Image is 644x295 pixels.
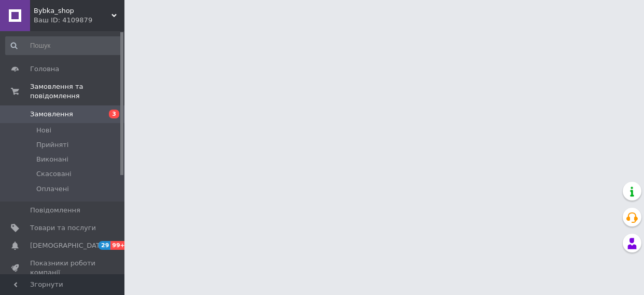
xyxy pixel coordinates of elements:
[30,110,73,119] span: Замовлення
[36,155,68,164] span: Виконані
[30,241,107,250] span: [DEMOGRAPHIC_DATA]
[5,36,122,55] input: Пошук
[34,16,124,25] div: Ваш ID: 4109879
[99,241,110,250] span: 29
[30,259,96,277] span: Показники роботи компанії
[30,64,59,74] span: Головна
[109,110,119,118] span: 3
[30,82,124,101] span: Замовлення та повідомлення
[36,140,68,150] span: Прийняті
[110,241,128,250] span: 99+
[34,6,111,16] span: Bybka_shop
[30,223,96,233] span: Товари та послуги
[30,206,80,215] span: Повідомлення
[36,169,72,179] span: Скасовані
[36,184,69,194] span: Оплачені
[36,126,51,135] span: Нові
